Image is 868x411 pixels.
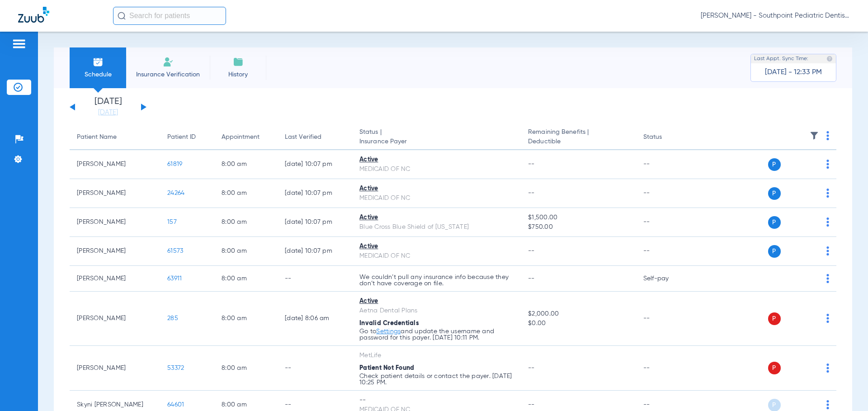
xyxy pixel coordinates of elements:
[70,237,160,266] td: [PERSON_NAME]
[359,155,514,165] div: Active
[359,251,514,261] div: MEDICAID OF NC
[636,292,697,346] td: --
[768,187,781,200] span: P
[701,11,850,20] span: [PERSON_NAME] - Southpoint Pediatric Dentistry
[70,292,160,346] td: [PERSON_NAME]
[167,219,177,225] span: 157
[167,132,196,142] div: Patient ID
[278,208,352,237] td: [DATE] 10:07 PM
[636,150,697,179] td: --
[826,189,829,198] img: group-dot-blue.svg
[359,297,514,306] div: Active
[167,315,178,321] span: 285
[359,373,514,386] p: Check patient details or contact the payer. [DATE] 10:25 PM.
[167,248,183,254] span: 61573
[359,213,514,222] div: Active
[163,57,174,67] img: Manual Insurance Verification
[826,217,829,227] img: group-dot-blue.svg
[118,12,126,20] img: Search Icon
[278,237,352,266] td: [DATE] 10:07 PM
[167,275,182,282] span: 63911
[12,38,26,49] img: hamburger-icon
[278,179,352,208] td: [DATE] 10:07 PM
[636,266,697,292] td: Self-pay
[359,184,514,194] div: Active
[81,108,135,117] a: [DATE]
[352,125,521,150] th: Status |
[278,346,352,391] td: --
[528,309,628,319] span: $2,000.00
[528,402,535,408] span: --
[826,274,829,283] img: group-dot-blue.svg
[359,365,414,371] span: Patient Not Found
[214,179,278,208] td: 8:00 AM
[528,161,535,167] span: --
[528,319,628,328] span: $0.00
[359,274,514,287] p: We couldn’t pull any insurance info because they don’t have coverage on file.
[18,7,49,23] img: Zuub Logo
[70,150,160,179] td: [PERSON_NAME]
[278,292,352,346] td: [DATE] 8:06 AM
[93,57,104,67] img: Schedule
[528,190,535,196] span: --
[167,402,184,408] span: 64601
[77,132,117,142] div: Patient Name
[217,70,259,79] span: History
[528,248,535,254] span: --
[285,132,345,142] div: Last Verified
[826,160,829,169] img: group-dot-blue.svg
[359,306,514,316] div: Aetna Dental Plans
[768,362,781,374] span: P
[826,364,829,373] img: group-dot-blue.svg
[636,125,697,150] th: Status
[768,158,781,171] span: P
[754,54,808,63] span: Last Appt. Sync Time:
[810,131,819,140] img: filter.svg
[636,346,697,391] td: --
[768,245,781,258] span: P
[167,132,207,142] div: Patient ID
[826,400,829,409] img: group-dot-blue.svg
[636,179,697,208] td: --
[214,237,278,266] td: 8:00 AM
[359,222,514,232] div: Blue Cross Blue Shield of [US_STATE]
[222,132,259,142] div: Appointment
[768,312,781,325] span: P
[528,137,628,146] span: Deductible
[167,365,184,371] span: 53372
[359,165,514,174] div: MEDICAID OF NC
[826,314,829,323] img: group-dot-blue.svg
[636,208,697,237] td: --
[81,97,135,117] li: [DATE]
[214,346,278,391] td: 8:00 AM
[285,132,321,142] div: Last Verified
[76,70,119,79] span: Schedule
[528,213,628,222] span: $1,500.00
[113,7,226,25] input: Search for patients
[359,328,514,341] p: Go to and update the username and password for this payer. [DATE] 10:11 PM.
[765,68,822,77] span: [DATE] - 12:33 PM
[359,242,514,251] div: Active
[636,237,697,266] td: --
[214,266,278,292] td: 8:00 AM
[826,56,833,62] img: last sync help info
[233,57,244,67] img: History
[77,132,153,142] div: Patient Name
[214,208,278,237] td: 8:00 AM
[167,161,182,167] span: 61819
[70,346,160,391] td: [PERSON_NAME]
[359,351,514,360] div: MetLife
[521,125,636,150] th: Remaining Benefits |
[70,179,160,208] td: [PERSON_NAME]
[768,216,781,229] span: P
[133,70,203,79] span: Insurance Verification
[278,266,352,292] td: --
[359,320,419,326] span: Invalid Credentials
[528,365,535,371] span: --
[359,137,514,146] span: Insurance Payer
[222,132,270,142] div: Appointment
[528,275,535,282] span: --
[167,190,184,196] span: 24264
[214,292,278,346] td: 8:00 AM
[826,246,829,255] img: group-dot-blue.svg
